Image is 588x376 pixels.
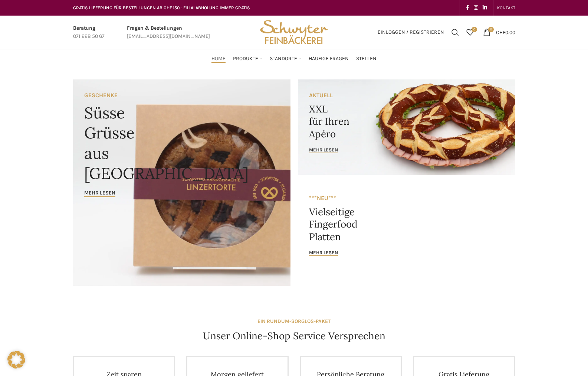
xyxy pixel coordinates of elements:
[298,79,515,175] a: Banner link
[309,55,349,62] span: Häufige Fragen
[448,25,463,40] a: Suchen
[472,3,480,13] a: Instagram social link
[493,0,519,15] div: Secondary navigation
[497,0,515,15] a: KONTAKT
[127,24,210,41] a: Infobox link
[374,25,448,40] a: Einloggen / Registrieren
[211,51,226,66] a: Home
[211,55,226,62] span: Home
[309,51,349,66] a: Häufige Fragen
[73,24,105,41] a: Infobox link
[298,182,515,286] a: Banner link
[378,30,444,35] span: Einloggen / Registrieren
[356,51,377,66] a: Stellen
[464,3,472,13] a: Facebook social link
[257,29,330,35] a: Site logo
[73,5,250,10] span: GRATIS LIEFERUNG FÜR BESTELLUNGEN AB CHF 150 - FILIALABHOLUNG IMMER GRATIS
[257,318,331,324] strong: EIN RUNDUM-SORGLOS-PAKET
[257,16,330,49] img: Bäckerei Schwyter
[73,79,290,286] a: Banner link
[233,55,258,62] span: Produkte
[472,27,477,32] span: 0
[463,25,477,40] div: Meine Wunschliste
[497,5,515,10] span: KONTAKT
[480,3,489,13] a: Linkedin social link
[69,51,519,66] div: Main navigation
[496,29,515,35] bdi: 0.00
[203,329,385,343] h4: Unser Online-Shop Service Versprechen
[270,51,301,66] a: Standorte
[233,51,262,66] a: Produkte
[463,25,477,40] a: 0
[270,55,297,62] span: Standorte
[479,25,519,40] a: 0 CHF0.00
[496,29,505,35] span: CHF
[356,55,377,62] span: Stellen
[488,27,494,32] span: 0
